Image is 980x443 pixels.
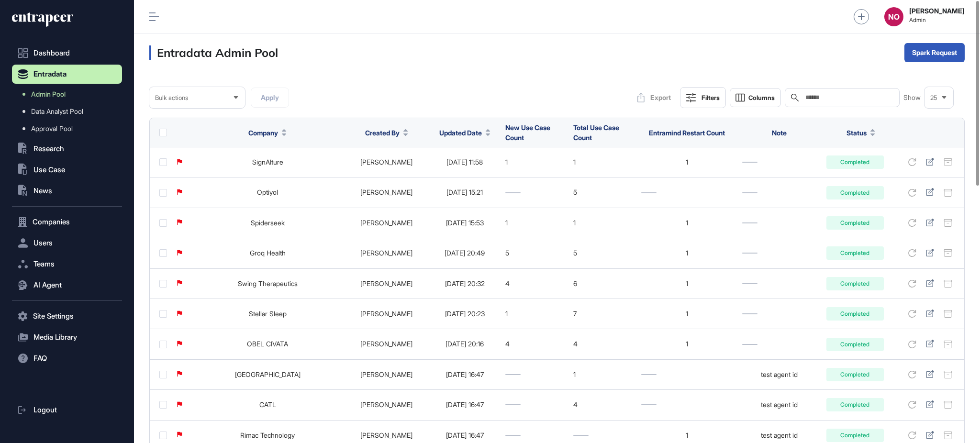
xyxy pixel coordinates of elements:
[360,158,412,166] a: [PERSON_NAME]
[149,45,278,60] h3: Entradata Admin Pool
[826,216,884,230] div: Completed
[434,188,496,196] div: [DATE] 15:21
[33,166,65,174] span: Use Case
[33,354,47,362] span: FAQ
[12,139,122,158] button: Research
[257,188,278,196] a: Optiyol
[641,310,733,318] div: 1
[702,94,720,101] div: Filters
[12,212,122,232] button: Companies
[12,349,122,368] button: FAQ
[250,249,286,257] a: Groq Health
[505,340,564,348] div: 4
[505,123,550,142] span: New Use Case Count
[742,371,817,378] div: test agent id
[33,145,64,153] span: Research
[17,103,122,120] a: Data Analyst Pool
[12,307,122,326] button: Site Settings
[434,432,496,439] div: [DATE] 16:47
[573,123,619,142] span: Total Use Case Count
[826,368,884,381] div: Completed
[12,400,122,420] a: Logout
[826,155,884,169] div: Completed
[33,218,70,226] span: Companies
[12,44,122,63] a: Dashboard
[505,219,564,227] div: 1
[360,340,412,348] a: [PERSON_NAME]
[33,49,70,57] span: Dashboard
[884,7,903,26] button: NO
[12,233,122,253] button: Users
[235,370,301,378] a: [GEOGRAPHIC_DATA]
[439,128,482,138] span: Updated Date
[742,432,817,439] div: test agent id
[680,87,726,108] button: Filters
[360,370,412,378] a: [PERSON_NAME]
[573,188,632,196] div: 5
[434,340,496,348] div: [DATE] 20:16
[360,219,412,227] a: [PERSON_NAME]
[826,246,884,260] div: Completed
[249,310,287,318] a: Stellar Sleep
[730,88,781,107] button: Columns
[434,158,496,166] div: [DATE] 11:58
[505,249,564,257] div: 5
[360,431,412,439] a: [PERSON_NAME]
[505,280,564,288] div: 4
[434,219,496,227] div: [DATE] 15:53
[31,90,66,98] span: Admin Pool
[904,43,965,62] button: Spark Request
[641,249,733,257] div: 1
[17,120,122,137] a: Approval Pool
[903,94,921,101] span: Show
[434,249,496,257] div: [DATE] 20:49
[12,181,122,200] button: News
[12,160,122,179] button: Use Case
[434,280,496,288] div: [DATE] 20:32
[909,7,965,15] strong: [PERSON_NAME]
[12,255,122,274] button: Teams
[826,186,884,199] div: Completed
[33,70,67,78] span: Entradata
[439,128,490,138] button: Updated Date
[748,94,775,101] span: Columns
[251,219,285,227] a: Spiderseek
[641,340,733,348] div: 1
[846,128,875,138] button: Status
[31,125,73,133] span: Approval Pool
[573,280,632,288] div: 6
[826,338,884,351] div: Completed
[33,260,55,268] span: Teams
[930,94,937,101] span: 25
[434,401,496,409] div: [DATE] 16:47
[573,401,632,409] div: 4
[12,328,122,347] button: Media Library
[641,432,733,439] div: 1
[826,429,884,442] div: Completed
[360,279,412,288] a: [PERSON_NAME]
[826,277,884,290] div: Completed
[772,129,787,137] span: Note
[33,281,62,289] span: AI Agent
[573,310,632,318] div: 7
[12,276,122,295] button: AI Agent
[33,333,77,341] span: Media Library
[248,128,278,138] span: Company
[33,312,74,320] span: Site Settings
[573,371,632,378] div: 1
[573,340,632,348] div: 4
[826,307,884,321] div: Completed
[505,310,564,318] div: 1
[641,280,733,288] div: 1
[360,400,412,409] a: [PERSON_NAME]
[360,310,412,318] a: [PERSON_NAME]
[826,398,884,411] div: Completed
[632,88,676,107] button: Export
[247,340,288,348] a: OBEL CIVATA
[33,406,57,414] span: Logout
[248,128,287,138] button: Company
[649,129,725,137] span: Entramind Restart Count
[17,86,122,103] a: Admin Pool
[641,158,733,166] div: 1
